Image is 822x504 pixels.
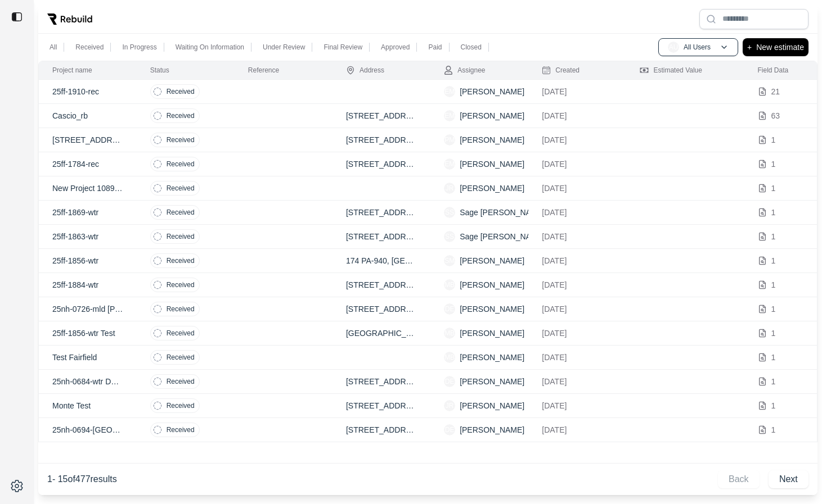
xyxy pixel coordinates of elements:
[248,66,279,75] div: Reference
[771,424,776,435] p: 1
[460,86,524,97] p: [PERSON_NAME]
[747,40,752,54] p: +
[542,86,613,97] p: [DATE]
[444,183,455,194] span: JR
[640,66,702,75] div: Estimated Value
[444,376,455,387] span: DE
[176,43,244,52] p: Waiting On Information
[444,158,455,170] span: EM
[756,40,804,54] p: New estimate
[167,256,195,265] p: Received
[333,201,430,225] td: [STREET_ADDRESS]
[542,110,613,121] p: [DATE]
[542,158,613,170] p: [DATE]
[771,110,780,121] p: 63
[542,134,613,146] p: [DATE]
[52,158,123,170] p: 25ff-1784-rec
[771,303,776,315] p: 1
[333,297,430,321] td: [STREET_ADDRESS]
[167,425,195,434] p: Received
[771,183,776,194] p: 1
[444,134,455,146] span: PM
[333,225,430,249] td: [STREET_ADDRESS][PERSON_NAME]
[444,231,455,242] span: SS
[460,183,524,194] p: [PERSON_NAME]
[444,424,455,435] span: DE
[444,255,455,266] span: SM
[542,424,613,435] p: [DATE]
[542,328,613,339] p: [DATE]
[444,110,455,121] span: EM
[47,473,117,486] p: 1 - 15 of 477 results
[333,152,430,176] td: [STREET_ADDRESS]
[333,321,430,346] td: [GEOGRAPHIC_DATA]
[333,273,430,297] td: [STREET_ADDRESS]
[542,255,613,266] p: [DATE]
[460,231,545,242] p: Sage [PERSON_NAME]
[460,328,524,339] p: [PERSON_NAME]
[333,394,430,418] td: [STREET_ADDRESS][US_STATE]
[461,43,482,52] p: Closed
[324,43,362,52] p: Final Review
[460,352,524,363] p: [PERSON_NAME]
[52,352,123,363] p: Test Fairfield
[460,303,524,315] p: [PERSON_NAME]
[771,158,776,170] p: 1
[52,255,123,266] p: 25ff-1856-wtr
[52,328,123,339] p: 25ff-1856-wtr Test
[52,376,123,387] p: 25nh-0684-wtr Del [PERSON_NAME]
[263,43,305,52] p: Under Review
[460,424,524,435] p: [PERSON_NAME]
[52,303,123,315] p: 25nh-0726-mld [PERSON_NAME]
[444,279,455,290] span: MB
[460,255,524,266] p: [PERSON_NAME]
[771,231,776,242] p: 1
[346,66,384,75] div: Address
[150,66,169,75] div: Status
[444,66,485,75] div: Assignee
[167,353,195,362] p: Received
[122,43,156,52] p: In Progress
[771,134,776,146] p: 1
[542,400,613,411] p: [DATE]
[167,401,195,410] p: Received
[167,208,195,217] p: Received
[542,66,580,75] div: Created
[75,43,104,52] p: Received
[542,279,613,290] p: [DATE]
[542,352,613,363] p: [DATE]
[47,13,92,25] img: Rebuild
[460,207,545,218] p: Sage [PERSON_NAME]
[167,305,195,314] p: Received
[167,87,195,96] p: Received
[542,376,613,387] p: [DATE]
[771,255,776,266] p: 1
[444,328,455,339] span: MB
[167,329,195,338] p: Received
[771,400,776,411] p: 1
[333,104,430,128] td: [STREET_ADDRESS]
[758,66,789,75] div: Field Data
[333,370,430,394] td: [STREET_ADDRESS][PERSON_NAME]
[771,328,776,339] p: 1
[52,86,123,97] p: 25ff-1910-rec
[167,184,195,193] p: Received
[542,303,613,315] p: [DATE]
[52,231,123,242] p: 25ff-1863-wtr
[743,38,808,56] button: +New estimate
[428,43,442,52] p: Paid
[771,352,776,363] p: 1
[658,38,738,56] button: AUAll Users
[52,279,123,290] p: 25ff-1884-wtr
[167,160,195,169] p: Received
[444,86,455,97] span: EM
[52,183,123,194] p: New Project 108938
[167,232,195,241] p: Received
[52,207,123,218] p: 25ff-1869-wtr
[460,279,524,290] p: [PERSON_NAME]
[460,110,524,121] p: [PERSON_NAME]
[542,207,613,218] p: [DATE]
[460,158,524,170] p: [PERSON_NAME]
[50,43,57,52] p: All
[542,183,613,194] p: [DATE]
